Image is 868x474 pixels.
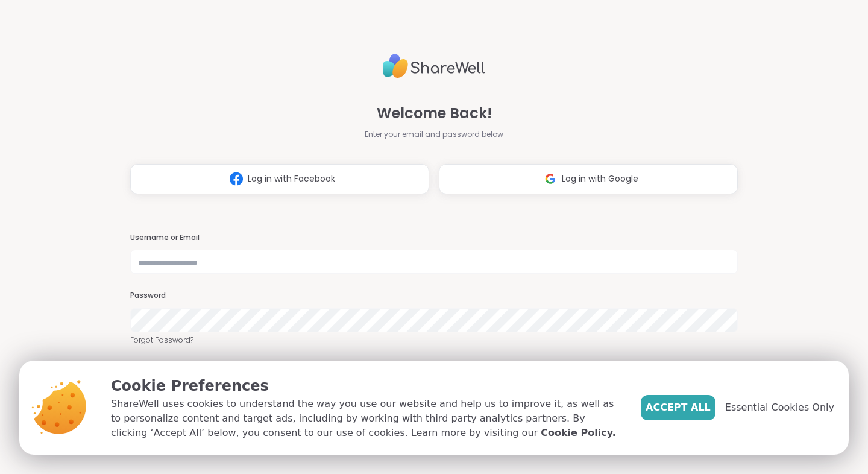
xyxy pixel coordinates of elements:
img: ShareWell Logomark [225,168,248,190]
a: Forgot Password? [130,335,738,346]
button: Log in with Google [439,164,738,194]
span: Accept All [646,400,711,415]
button: Accept All [641,395,715,420]
span: Log in with Facebook [248,172,335,185]
span: Welcome Back! [377,103,492,124]
a: Cookie Policy. [541,426,615,440]
span: Log in with Google [562,172,638,185]
img: ShareWell Logo [383,49,485,83]
img: ShareWell Logomark [539,168,562,190]
h3: Username or Email [130,233,738,243]
p: Cookie Preferences [111,375,621,397]
span: Enter your email and password below [365,129,503,140]
span: Essential Cookies Only [725,400,834,415]
button: Log in with Facebook [130,164,429,194]
h3: Password [130,291,738,301]
p: ShareWell uses cookies to understand the way you use our website and help us to improve it, as we... [111,397,621,440]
